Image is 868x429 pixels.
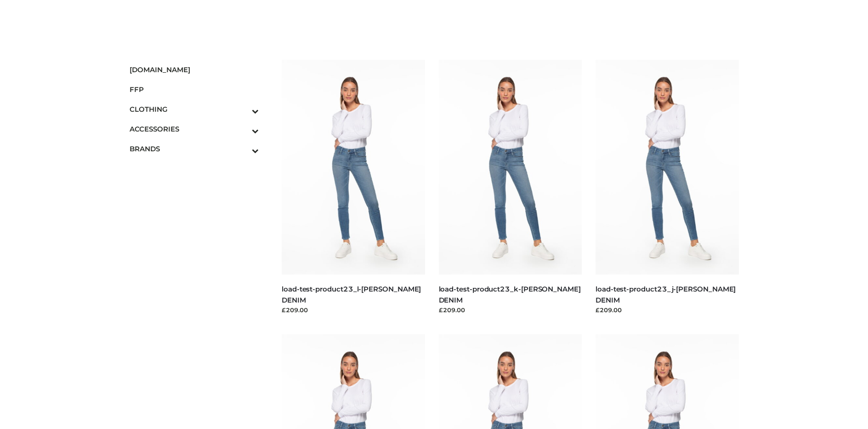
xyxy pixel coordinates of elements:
[130,104,259,114] span: CLOTHING
[130,99,259,119] a: CLOTHINGToggle Submenu
[282,285,421,304] a: load-test-product23_l-[PERSON_NAME] DENIM
[130,84,259,95] span: FFP
[130,64,259,75] span: [DOMAIN_NAME]
[130,60,259,80] a: [DOMAIN_NAME]
[130,80,259,99] a: FFP
[439,305,582,315] div: £209.00
[130,124,259,134] span: ACCESSORIES
[282,305,425,315] div: £209.00
[227,139,259,159] button: Toggle Submenu
[439,285,581,304] a: load-test-product23_k-[PERSON_NAME] DENIM
[130,119,259,139] a: ACCESSORIESToggle Submenu
[227,119,259,139] button: Toggle Submenu
[130,139,259,159] a: BRANDSToggle Submenu
[596,285,736,304] a: load-test-product23_j-[PERSON_NAME] DENIM
[130,143,259,154] span: BRANDS
[227,99,259,119] button: Toggle Submenu
[596,305,739,315] div: £209.00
